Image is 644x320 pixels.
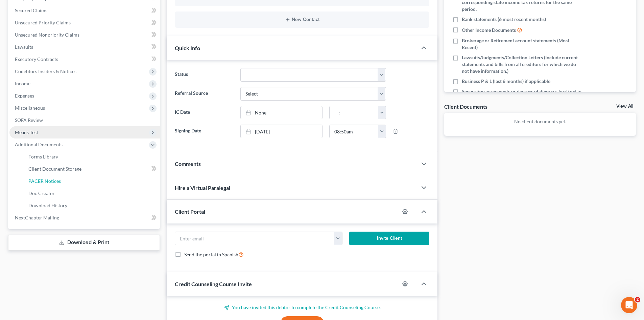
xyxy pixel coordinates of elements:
label: IC Date [171,106,237,120]
span: Bank statements (6 most recent months) [462,16,546,23]
a: Download & Print [8,235,160,251]
a: Unsecured Nonpriority Claims [9,29,160,41]
input: Enter email [175,232,334,245]
span: Business P & L (last 6 months) if applicable [462,78,550,85]
a: View All [616,104,633,109]
span: Client Portal [175,208,205,215]
span: Miscellaneous [15,105,45,111]
label: Status [171,68,237,82]
label: Signing Date [171,125,237,138]
span: Lawsuits [15,44,33,50]
input: -- : -- [330,106,378,119]
span: PACER Notices [28,178,61,184]
span: Hire a Virtual Paralegal [175,185,230,191]
a: [DATE] [241,125,322,138]
a: Secured Claims [9,4,160,17]
input: -- : -- [330,125,378,138]
a: PACER Notices [23,175,160,187]
span: Quick Info [175,45,200,51]
span: Codebtors Insiders & Notices [15,68,76,74]
p: You have invited this debtor to complete the Credit Counseling Course. [175,304,429,311]
a: NextChapter Mailing [9,212,160,224]
span: Other Income Documents [462,27,516,34]
span: Download History [28,202,67,208]
span: 2 [635,297,640,302]
span: Unsecured Nonpriority Claims [15,32,79,38]
span: Executory Contracts [15,56,58,62]
span: Client Document Storage [28,166,81,172]
a: Forms Library [23,151,160,163]
span: Forms Library [28,154,58,159]
span: Means Test [15,129,38,135]
a: Lawsuits [9,41,160,53]
span: Brokerage or Retirement account statements (Most Recent) [462,37,582,51]
span: Separation agreements or decrees of divorces finalized in the past 2 years [462,88,582,102]
span: Unsecured Priority Claims [15,20,71,25]
a: Executory Contracts [9,53,160,65]
a: None [241,106,322,119]
a: Client Document Storage [23,163,160,175]
iframe: Intercom live chat [621,297,637,313]
span: Expenses [15,93,34,99]
a: Unsecured Priority Claims [9,17,160,29]
span: Comments [175,161,201,167]
a: Download History [23,199,160,212]
button: Invite Client [349,232,430,245]
a: SOFA Review [9,114,160,126]
span: Send the portal in Spanish [184,252,238,257]
div: Client Documents [444,103,487,110]
span: NextChapter Mailing [15,215,59,220]
span: Lawsuits/Judgments/Collection Letters (Include current statements and bills from all creditors fo... [462,54,582,74]
span: Credit Counseling Course Invite [175,281,252,287]
label: Referral Source [171,87,237,101]
span: Secured Claims [15,7,47,13]
p: No client documents yet. [450,118,630,125]
span: Additional Documents [15,142,63,147]
span: SOFA Review [15,117,43,123]
button: New Contact [180,17,424,22]
span: Income [15,81,30,86]
a: Doc Creator [23,187,160,199]
span: Doc Creator [28,190,55,196]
